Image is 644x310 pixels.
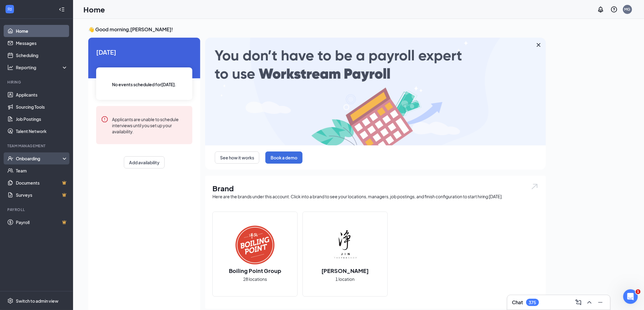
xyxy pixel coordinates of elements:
[112,116,187,135] div: Applicants are unable to schedule interviews until you set up your availability.
[212,193,539,199] div: Here are the brands under this account. Click into a brand to see your locations, managers, job p...
[83,4,105,15] h1: Home
[512,299,523,306] h3: Chat
[236,226,275,264] img: Boiling Point Group
[531,183,539,190] img: open.6027fd2a22e1237b5b06.svg
[7,80,67,85] div: Hiring
[535,41,542,49] svg: Cross
[16,155,63,162] div: Onboarding
[16,25,68,37] a: Home
[529,300,536,305] div: 375
[7,155,13,162] svg: UserCheck
[625,7,631,12] div: MG
[16,64,68,70] div: Reporting
[596,298,605,307] button: Minimize
[16,37,68,49] a: Messages
[59,6,65,12] svg: Collapse
[611,6,618,13] svg: QuestionInfo
[124,156,165,169] button: Add availability
[575,299,582,306] svg: ComposeMessage
[16,125,68,137] a: Talent Network
[88,26,546,33] h3: 👋 Good morning, [PERSON_NAME] !
[212,183,539,193] h1: Brand
[7,298,13,304] svg: Settings
[16,89,68,101] a: Applicants
[215,152,259,164] button: See how it works
[16,113,68,125] a: Job Postings
[16,49,68,61] a: Scheduling
[16,298,58,304] div: Switch to admin view
[16,165,68,177] a: Team
[16,216,68,228] a: PayrollCrown
[265,152,303,164] button: Book a demo
[597,6,604,13] svg: Notifications
[7,64,13,70] svg: Analysis
[16,101,68,113] a: Sourcing Tools
[636,289,641,294] span: 1
[7,143,67,148] div: Team Management
[336,276,355,282] span: 1 location
[574,298,583,307] button: ComposeMessage
[316,267,375,274] h2: [PERSON_NAME]
[16,189,68,201] a: SurveysCrown
[597,299,604,306] svg: Minimize
[7,6,13,12] svg: WorkstreamLogo
[101,116,108,123] svg: Error
[243,276,267,282] span: 28 locations
[223,267,287,274] h2: Boiling Point Group
[112,81,177,88] span: No events scheduled for [DATE] .
[96,47,192,57] span: [DATE]
[585,298,594,307] button: ChevronUp
[326,226,365,264] img: Jin Teashop
[205,38,546,145] img: payroll-large.gif
[7,207,67,212] div: Payroll
[623,289,638,304] iframe: Intercom live chat
[586,299,593,306] svg: ChevronUp
[16,177,68,189] a: DocumentsCrown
